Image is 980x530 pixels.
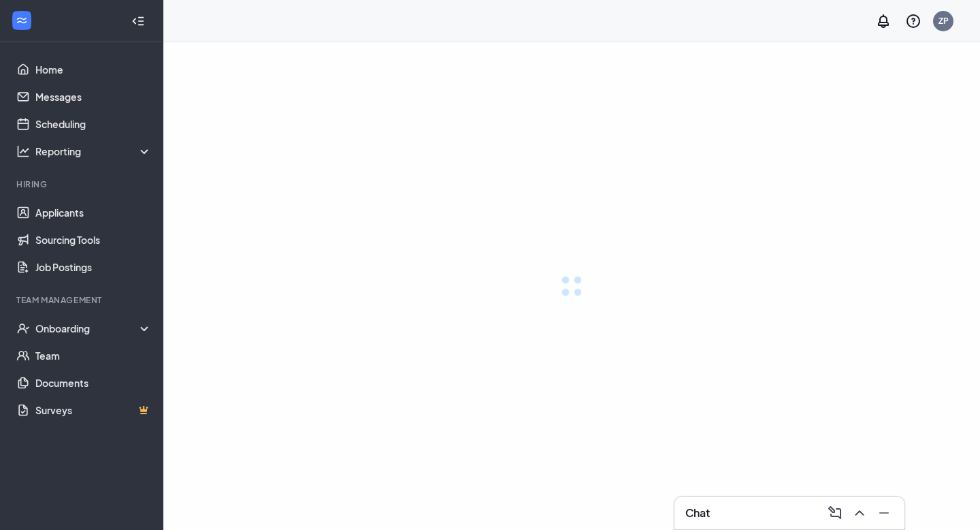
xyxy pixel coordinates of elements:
svg: ComposeMessage [827,505,843,521]
a: SurveysCrown [35,396,152,424]
a: Home [35,56,152,83]
button: Minimize [872,502,894,524]
svg: Collapse [131,14,145,28]
a: Scheduling [35,110,152,138]
a: Messages [35,83,152,110]
svg: Analysis [16,144,30,158]
div: Team Management [16,294,149,306]
div: ZP [938,15,949,27]
svg: QuestionInfo [905,13,921,29]
div: Hiring [16,178,149,190]
h3: Chat [685,505,710,520]
div: Reporting [35,144,152,158]
button: ChevronUp [847,502,869,524]
a: Job Postings [35,253,152,281]
a: Documents [35,369,152,396]
button: ComposeMessage [823,502,845,524]
a: Applicants [35,199,152,226]
div: Onboarding [35,322,152,335]
svg: Minimize [876,505,892,521]
svg: UserCheck [16,322,30,335]
svg: Notifications [875,13,892,29]
svg: ChevronUp [851,505,868,521]
a: Sourcing Tools [35,226,152,253]
svg: WorkstreamLogo [15,14,29,27]
a: Team [35,342,152,369]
